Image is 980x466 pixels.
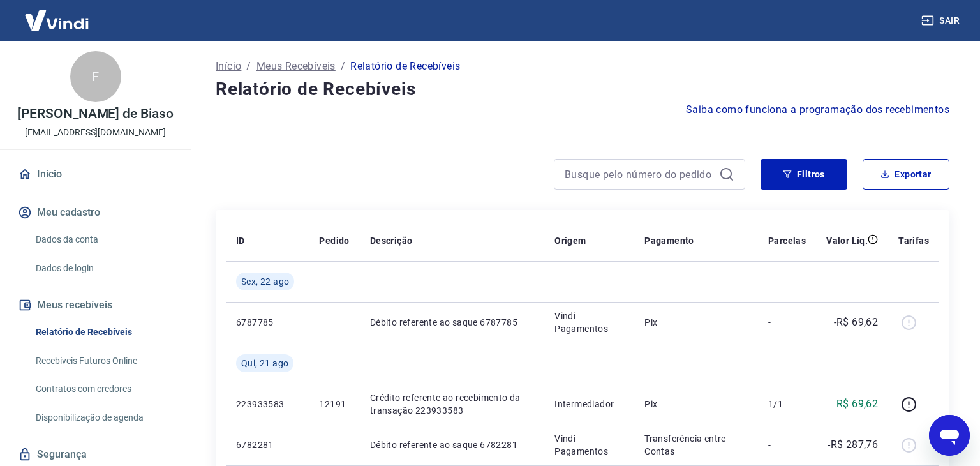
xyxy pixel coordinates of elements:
p: [EMAIL_ADDRESS][DOMAIN_NAME] [25,126,166,139]
p: 12191 [319,398,349,410]
span: Sex, 22 ago [241,275,289,288]
p: Débito referente ao saque 6787785 [370,316,534,329]
p: 6782281 [236,439,299,451]
p: -R$ 287,76 [828,437,878,453]
button: Meus recebíveis [15,291,175,319]
p: Valor Líq. [826,234,868,247]
p: - [768,439,806,451]
p: Vindi Pagamentos [554,432,624,458]
p: Vindi Pagamentos [554,310,624,335]
p: 6787785 [236,316,299,329]
p: [PERSON_NAME] de Biaso [17,107,174,121]
p: Pix [644,316,748,329]
p: Pedido [319,234,349,247]
span: Qui, 21 ago [241,357,288,370]
p: Pix [644,398,748,410]
img: Vindi [15,1,98,40]
a: Dados de login [31,255,175,282]
p: ID [236,234,245,247]
a: Disponibilização de agenda [31,405,175,431]
p: Parcelas [768,234,806,247]
p: Crédito referente ao recebimento da transação 223933583 [370,391,534,417]
a: Início [15,160,175,188]
input: Busque pelo número do pedido [565,165,714,184]
p: 1/1 [768,398,806,410]
a: Início [216,59,241,74]
p: R$ 69,62 [836,396,878,412]
a: Relatório de Recebíveis [31,319,175,345]
a: Saiba como funciona a programação dos recebimentos [686,102,949,117]
h4: Relatório de Recebíveis [216,77,949,102]
button: Filtros [761,159,847,190]
p: Débito referente ao saque 6782281 [370,439,534,451]
p: Relatório de Recebíveis [350,59,460,74]
p: Transferência entre Contas [644,432,748,458]
p: Origem [554,234,586,247]
a: Contratos com credores [31,376,175,402]
p: 223933583 [236,398,299,410]
button: Exportar [863,159,949,190]
button: Meu cadastro [15,199,175,227]
p: Tarifas [898,234,929,247]
p: - [768,316,806,329]
p: Pagamento [644,234,694,247]
iframe: Botão para abrir a janela de mensagens [929,415,970,456]
p: Descrição [370,234,413,247]
p: -R$ 69,62 [834,315,879,330]
p: Intermediador [554,398,624,410]
a: Meus Recebíveis [256,59,336,74]
p: / [246,59,251,74]
div: F [70,51,121,102]
p: / [341,59,345,74]
button: Sair [919,9,965,33]
a: Recebíveis Futuros Online [31,348,175,374]
a: Dados da conta [31,227,175,253]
